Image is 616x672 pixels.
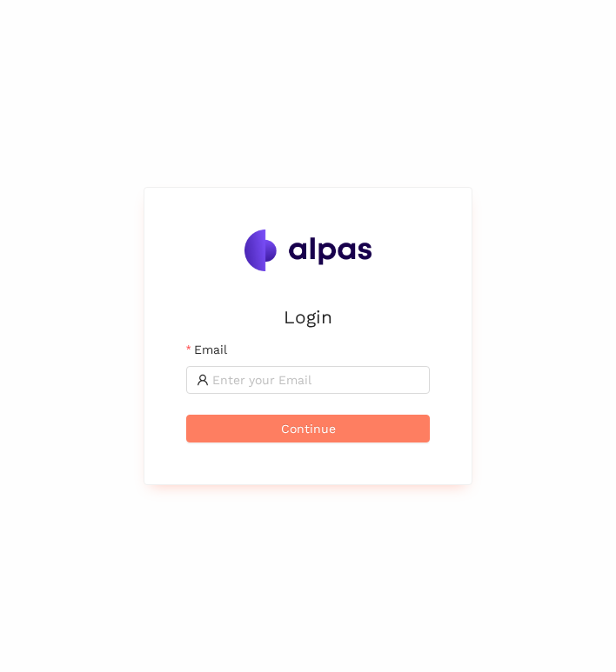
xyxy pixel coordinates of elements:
[186,303,430,331] h2: Login
[281,419,336,438] span: Continue
[197,374,209,386] span: user
[212,370,419,389] input: Email
[244,230,372,271] img: Alpas.ai Logo
[186,415,430,442] button: Continue
[186,340,227,359] label: Email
